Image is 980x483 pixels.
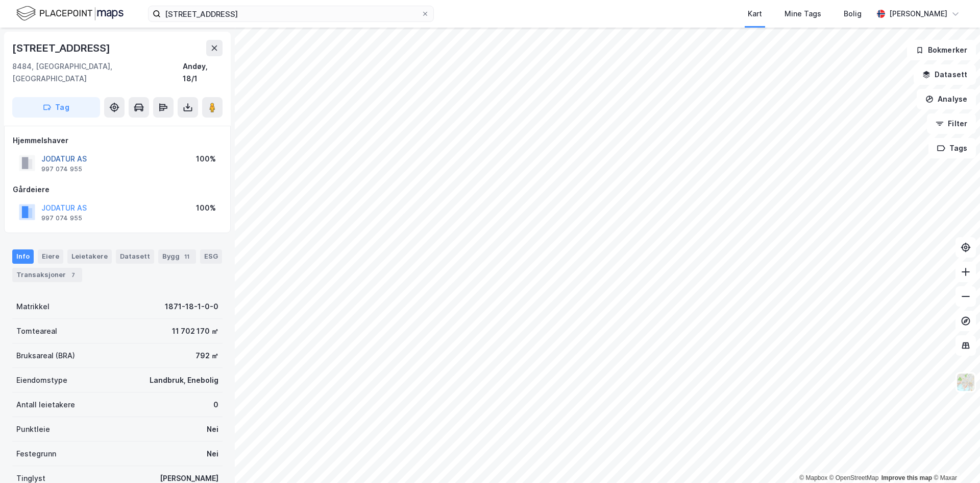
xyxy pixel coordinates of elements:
[914,64,976,85] button: Datasett
[150,374,218,386] div: Landbruk, Enebolig
[16,399,75,411] div: Antall leietakere
[12,40,112,56] div: [STREET_ADDRESS]
[13,183,222,196] div: Gårdeiere
[68,270,78,280] div: 7
[165,301,218,313] div: 1871-18-1-0-0
[161,6,421,21] input: Søk på adresse, matrikkel, gårdeiere, leietakere eller personer
[16,374,67,386] div: Eiendomstype
[41,165,82,173] div: 997 074 955
[207,423,218,435] div: Nei
[929,434,980,483] iframe: Chat Widget
[195,350,218,362] div: 792 ㎡
[67,249,112,264] div: Leietakere
[12,249,34,264] div: Info
[16,301,50,313] div: Matrikkel
[12,268,82,282] div: Transaksjoner
[844,8,862,20] div: Bolig
[917,89,976,109] button: Analyse
[829,474,879,481] a: OpenStreetMap
[41,214,82,222] div: 997 074 955
[956,373,975,392] img: Z
[16,448,56,460] div: Festegrunn
[183,60,223,85] div: Andøy, 18/1
[158,249,196,264] div: Bygg
[182,251,192,262] div: 11
[213,399,218,411] div: 0
[799,474,827,481] a: Mapbox
[889,8,947,20] div: [PERSON_NAME]
[12,97,100,118] button: Tag
[16,423,50,435] div: Punktleie
[927,113,976,134] button: Filter
[16,350,75,362] div: Bruksareal (BRA)
[929,434,980,483] div: Kontrollprogram for chat
[16,325,57,337] div: Tomteareal
[928,138,976,158] button: Tags
[200,249,222,264] div: ESG
[785,8,821,20] div: Mine Tags
[13,134,222,147] div: Hjemmelshaver
[748,8,762,20] div: Kart
[38,249,63,264] div: Eiere
[116,249,154,264] div: Datasett
[907,40,976,60] button: Bokmerker
[196,202,216,214] div: 100%
[196,153,216,165] div: 100%
[172,325,218,337] div: 11 702 170 ㎡
[16,5,124,22] img: logo.f888ab2527a4732fd821a326f86c7f29.svg
[207,448,218,460] div: Nei
[881,474,932,481] a: Improve this map
[12,60,183,85] div: 8484, [GEOGRAPHIC_DATA], [GEOGRAPHIC_DATA]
